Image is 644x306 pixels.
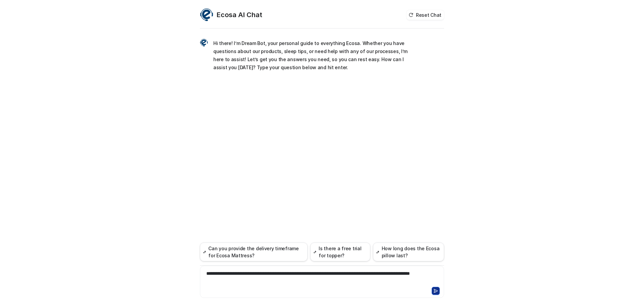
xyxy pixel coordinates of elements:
[200,243,308,261] button: Can you provide the delivery timeframe for Ecosa Mattress?
[217,10,262,19] h2: Ecosa AI Chat
[213,39,410,72] p: Hi there! I’m Dream Bot, your personal guide to everything Ecosa. Whether you have questions abou...
[200,8,213,21] img: Widget
[373,243,444,261] button: How long does the Ecosa pillow last?
[200,39,208,47] img: Widget
[407,10,444,20] button: Reset Chat
[310,243,370,261] button: Is there a free trial for topper?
